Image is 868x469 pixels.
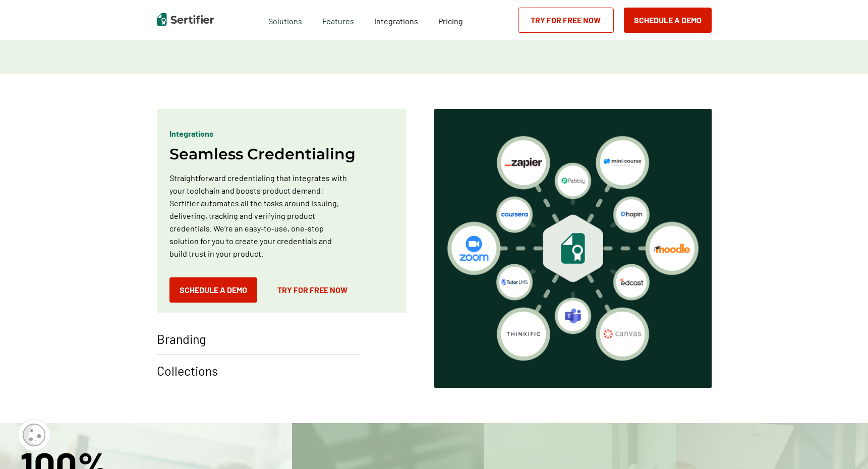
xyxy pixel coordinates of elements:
a: Try for Free Now [518,8,614,33]
a: Pricing [438,14,463,26]
p: Branding [157,331,206,347]
h2: Seamless Credentialing [169,145,356,163]
a: Integrations [374,14,418,26]
span: Solutions [268,14,302,26]
p: Collections [157,363,218,379]
button: Schedule a Demo [624,8,712,33]
span: Features [322,14,354,26]
img: Sertifier | Digital Credentialing Platform [157,13,214,26]
iframe: Chat Widget [818,421,868,469]
p: Straightforward credentialing that integrates with your toolchain and boosts product demand! Sert... [169,171,349,260]
p: Integrations [169,127,213,140]
span: Integrations [374,16,418,26]
img: Cookie Popup Icon [23,424,45,446]
span: Pricing [438,16,463,26]
a: Try for Free Now [267,277,358,303]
